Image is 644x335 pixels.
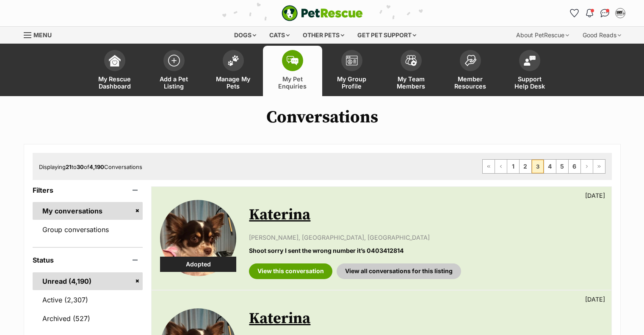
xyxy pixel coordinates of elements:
a: Page 6 [569,160,580,173]
a: Menu [24,27,58,42]
div: Other pets [297,27,350,44]
div: Get pet support [351,27,422,44]
a: Archived (527) [33,310,143,327]
a: Page 1 [507,160,519,173]
div: Adopted [160,257,236,272]
a: Last page [593,160,605,173]
span: My Team Members [392,75,430,90]
strong: 30 [77,163,84,170]
a: My Team Members [381,46,441,96]
nav: Pagination [482,159,605,174]
img: logo-e224e6f780fb5917bec1dbf3a21bbac754714ae5b6737aabdf751b685950b380.svg [282,5,363,21]
span: Support Help Desk [511,75,549,90]
a: Unread (4,190) [33,272,143,290]
a: View this conversation [249,263,332,279]
span: Manage My Pets [214,75,252,90]
span: Page 3 [532,160,544,173]
a: Conversations [598,6,612,20]
img: pet-enquiries-icon-7e3ad2cf08bfb03b45e93fb7055b45f3efa6380592205ae92323e6603595dc1f.svg [287,56,299,65]
a: Previous page [495,160,507,173]
a: Support Help Desk [500,46,559,96]
img: Shepparton Animal Rescue and Rehoming profile pic [616,9,625,17]
a: PetRescue [282,5,363,21]
p: [DATE] [585,191,605,200]
div: About PetRescue [510,27,575,44]
span: My Rescue Dashboard [96,75,134,90]
a: Katerina [249,205,310,224]
span: Member Resources [451,75,489,90]
a: Page 2 [520,160,531,173]
a: My conversations [33,202,143,220]
img: team-members-icon-5396bd8760b3fe7c0b43da4ab00e1e3bb1a5d9ba89233759b79545d2d3fc5d0d.svg [405,55,417,66]
img: chat-41dd97257d64d25036548639549fe6c8038ab92f7586957e7f3b1b290dea8141.svg [600,9,609,17]
p: Shoot sorry I sent the wrong number it’s 0403412814 [249,246,603,255]
p: [PERSON_NAME], [GEOGRAPHIC_DATA], [GEOGRAPHIC_DATA] [249,233,603,242]
button: My account [614,6,627,20]
img: member-resources-icon-8e73f808a243e03378d46382f2149f9095a855e16c252ad45f914b54edf8863c.svg [464,55,476,66]
a: Member Resources [441,46,500,96]
img: Katerina [160,200,236,276]
img: help-desk-icon-fdf02630f3aa405de69fd3d07c3f3aa587a6932b1a1747fa1d2bba05be0121f9.svg [524,55,536,66]
a: My Pet Enquiries [263,46,322,96]
a: Add a Pet Listing [144,46,204,96]
span: Menu [33,31,52,39]
a: Favourites [568,6,581,20]
a: My Group Profile [322,46,381,96]
img: add-pet-listing-icon-0afa8454b4691262ce3f59096e99ab1cd57d4a30225e0717b998d2c9b9846f56.svg [168,55,180,66]
span: My Group Profile [333,75,371,90]
header: Filters [33,186,143,194]
span: Add a Pet Listing [155,75,193,90]
header: Status [33,256,143,264]
a: Active (2,307) [33,291,143,309]
a: Page 4 [544,160,556,173]
img: notifications-46538b983faf8c2785f20acdc204bb7945ddae34d4c08c2a6579f10ce5e182be.svg [586,9,593,17]
a: Katerina [249,309,310,328]
strong: 4,190 [89,163,104,170]
img: manage-my-pets-icon-02211641906a0b7f246fdf0571729dbe1e7629f14944591b6c1af311fb30b64b.svg [227,55,239,66]
div: Good Reads [577,27,627,44]
a: Page 5 [556,160,568,173]
button: Notifications [583,6,597,20]
a: First page [483,160,495,173]
ul: Account quick links [568,6,627,20]
strong: 21 [66,163,72,170]
p: [DATE] [585,295,605,304]
a: My Rescue Dashboard [85,46,144,96]
span: My Pet Enquiries [274,75,312,90]
div: Cats [263,27,296,44]
a: Group conversations [33,221,143,238]
img: dashboard-icon-eb2f2d2d3e046f16d808141f083e7271f6b2e854fb5c12c21221c1fb7104beca.svg [109,55,121,66]
div: Dogs [228,27,262,44]
a: View all conversations for this listing [337,263,461,279]
a: Manage My Pets [204,46,263,96]
a: Next page [581,160,593,173]
img: group-profile-icon-3fa3cf56718a62981997c0bc7e787c4b2cf8bcc04b72c1350f741eb67cf2f40e.svg [346,55,358,66]
span: Displaying to of Conversations [39,163,142,170]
